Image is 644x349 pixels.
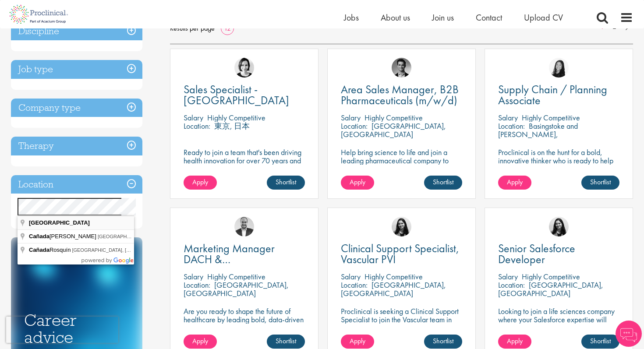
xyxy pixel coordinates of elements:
[344,12,359,23] a: Jobs
[522,113,580,123] p: Highly Competitive
[11,137,142,155] h3: Therapy
[184,271,203,282] span: Salary
[498,121,578,148] p: Basingstoke and [PERSON_NAME], [GEOGRAPHIC_DATA]
[507,177,523,187] span: Apply
[184,335,217,349] a: Apply
[234,217,254,236] img: Aitor Melia
[24,312,129,345] h3: Career advice
[184,280,289,298] p: [GEOGRAPHIC_DATA], [GEOGRAPHIC_DATA]
[184,84,305,106] a: Sales Specialist - [GEOGRAPHIC_DATA]
[184,121,210,131] span: Location:
[184,113,203,123] span: Salary
[11,175,142,194] h3: Location
[381,12,410,23] a: About us
[98,234,201,239] span: [GEOGRAPHIC_DATA], [GEOGRAPHIC_DATA]
[341,84,462,106] a: Area Sales Manager, B2B Pharmaceuticals (m/w/d)
[392,217,411,236] img: Indre Stankeviciute
[341,243,462,265] a: Clinical Support Specialist, Vascular PVI
[341,121,446,139] p: [GEOGRAPHIC_DATA], [GEOGRAPHIC_DATA]
[364,271,423,282] p: Highly Competitive
[341,121,368,131] span: Location:
[350,336,365,345] span: Apply
[549,58,569,78] img: Numhom Sudsok
[267,176,305,190] a: Shortlist
[341,307,462,349] p: Proclinical is seeking a Clinical Support Specialist to join the Vascular team in [GEOGRAPHIC_DAT...
[184,280,210,290] span: Location:
[29,219,90,226] span: [GEOGRAPHIC_DATA]
[549,217,569,236] img: Indre Stankeviciute
[498,280,525,290] span: Location:
[6,317,118,343] iframe: reCAPTCHA
[29,233,50,240] span: Cañada
[424,176,462,190] a: Shortlist
[498,113,518,123] span: Salary
[221,24,234,33] a: 12
[341,148,462,181] p: Help bring science to life and join a leading pharmaceutical company to play a key role in drivin...
[341,335,374,349] a: Apply
[184,241,289,278] span: Marketing Manager DACH & [GEOGRAPHIC_DATA]
[498,335,531,349] a: Apply
[476,12,502,23] a: Contact
[424,335,462,349] a: Shortlist
[524,12,563,23] a: Upload CV
[341,280,446,298] p: [GEOGRAPHIC_DATA], [GEOGRAPHIC_DATA]
[184,82,289,108] span: Sales Specialist - [GEOGRAPHIC_DATA]
[498,243,619,265] a: Senior Salesforce Developer
[392,58,411,78] img: Max Slevogt
[29,233,98,240] span: [PERSON_NAME]
[498,280,603,298] p: [GEOGRAPHIC_DATA], [GEOGRAPHIC_DATA]
[184,307,305,340] p: Are you ready to shape the future of healthcare by leading bold, data-driven marketing strategies...
[207,113,265,123] p: Highly Competitive
[341,271,361,282] span: Salary
[341,280,368,290] span: Location:
[498,271,518,282] span: Salary
[341,176,374,190] a: Apply
[267,335,305,349] a: Shortlist
[184,148,305,181] p: Ready to join a team that's been driving health innovation for over 70 years and build a career y...
[341,82,459,108] span: Area Sales Manager, B2B Pharmaceuticals (m/w/d)
[11,99,142,117] h3: Company type
[507,336,523,345] span: Apply
[498,176,531,190] a: Apply
[581,176,619,190] a: Shortlist
[11,22,142,41] h3: Discipline
[350,177,365,187] span: Apply
[234,58,254,78] img: Nic Choa
[192,336,208,345] span: Apply
[11,60,142,79] h3: Job type
[498,84,619,106] a: Supply Chain / Planning Associate
[498,148,619,181] p: Proclinical is on the hunt for a bold, innovative thinker who is ready to help push the boundarie...
[29,247,50,253] span: Cañada
[72,247,175,253] span: [GEOGRAPHIC_DATA], [GEOGRAPHIC_DATA]
[207,271,265,282] p: Highly Competitive
[192,177,208,187] span: Apply
[498,241,575,267] span: Senior Salesforce Developer
[214,121,250,131] p: 東京, 日本
[522,271,580,282] p: Highly Competitive
[432,12,454,23] a: Join us
[341,113,361,123] span: Salary
[341,241,459,267] span: Clinical Support Specialist, Vascular PVI
[184,243,305,265] a: Marketing Manager DACH & [GEOGRAPHIC_DATA]
[364,113,423,123] p: Highly Competitive
[498,307,619,349] p: Looking to join a life sciences company where your Salesforce expertise will accelerate breakthro...
[29,247,72,253] span: Rosquín
[581,335,619,349] a: Shortlist
[184,176,217,190] a: Apply
[498,121,525,131] span: Location:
